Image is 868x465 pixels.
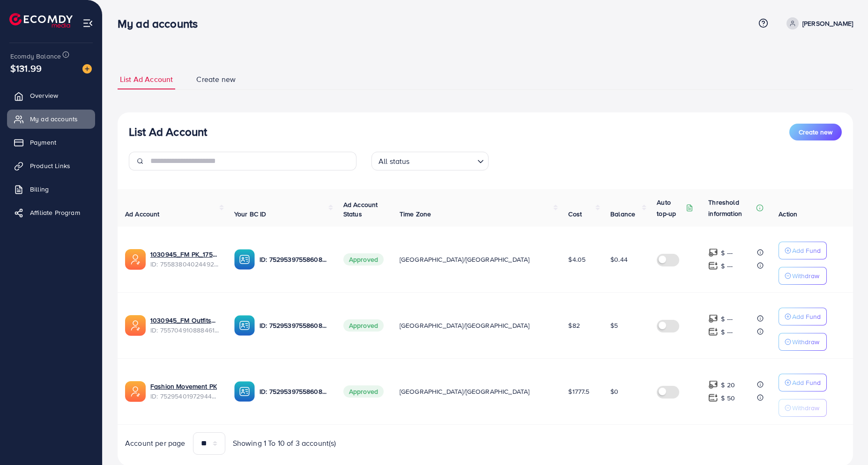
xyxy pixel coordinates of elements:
[9,13,73,28] img: logo
[400,321,530,330] span: [GEOGRAPHIC_DATA]/[GEOGRAPHIC_DATA]
[783,17,853,30] a: [PERSON_NAME]
[779,209,797,219] span: Action
[568,321,579,330] span: $82
[30,91,58,100] span: Overview
[792,245,821,256] p: Add Fund
[150,382,219,401] div: <span class='underline'>Fashion Movement PK</span></br>7529540197294407681
[10,61,42,75] span: $131.99
[792,336,819,347] p: Withdraw
[125,315,146,336] img: ic-ads-acc.e4c84228.svg
[779,333,827,351] button: Withdraw
[708,393,718,403] img: top-up amount
[779,267,827,285] button: Withdraw
[150,316,219,335] div: <span class='underline'>1030945_FM Outfits_1759512825336</span></br>7557049108884619282
[779,242,827,259] button: Add Fund
[343,200,378,219] span: Ad Account Status
[343,385,384,398] span: Approved
[234,209,267,219] span: Your BC ID
[657,197,684,219] p: Auto top-up
[792,311,821,322] p: Add Fund
[129,125,207,139] h3: List Ad Account
[400,255,530,264] span: [GEOGRAPHIC_DATA]/[GEOGRAPHIC_DATA]
[721,247,733,258] p: $ ---
[82,18,93,29] img: menu
[568,255,586,264] span: $4.05
[120,74,173,85] span: List Ad Account
[234,315,255,336] img: ic-ba-acc.ded83a64.svg
[196,74,236,85] span: Create new
[150,250,219,269] div: <span class='underline'>1030945_FM PK_1759822596175</span></br>7558380402449235984
[30,138,56,147] span: Payment
[7,156,95,175] a: Product Links
[150,382,217,391] a: Fashion Movement PK
[234,249,255,270] img: ic-ba-acc.ded83a64.svg
[568,387,589,396] span: $1777.5
[708,314,718,324] img: top-up amount
[125,438,185,449] span: Account per page
[610,209,635,219] span: Balance
[721,326,733,338] p: $ ---
[150,259,219,269] span: ID: 7558380402449235984
[125,381,146,402] img: ic-ads-acc.e4c84228.svg
[30,185,49,194] span: Billing
[568,209,582,219] span: Cost
[7,133,95,152] a: Payment
[150,325,219,335] span: ID: 7557049108884619282
[30,161,70,170] span: Product Links
[7,180,95,199] a: Billing
[792,270,819,281] p: Withdraw
[721,379,735,391] p: $ 20
[792,402,819,413] p: Withdraw
[233,438,336,449] span: Showing 1 To 10 of 3 account(s)
[30,208,80,217] span: Affiliate Program
[708,380,718,390] img: top-up amount
[125,209,160,219] span: Ad Account
[779,374,827,391] button: Add Fund
[708,327,718,337] img: top-up amount
[789,124,842,140] button: Create new
[610,255,628,264] span: $0.44
[260,320,328,331] p: ID: 7529539755860836369
[802,18,853,29] p: [PERSON_NAME]
[721,260,733,272] p: $ ---
[413,153,474,168] input: Search for option
[150,250,219,259] a: 1030945_FM PK_1759822596175
[828,423,861,458] iframe: Chat
[610,321,618,330] span: $5
[779,399,827,417] button: Withdraw
[260,386,328,397] p: ID: 7529539755860836369
[7,86,95,105] a: Overview
[343,319,384,332] span: Approved
[400,209,431,219] span: Time Zone
[721,313,733,325] p: $ ---
[82,64,92,74] img: image
[125,249,146,270] img: ic-ads-acc.e4c84228.svg
[30,114,78,124] span: My ad accounts
[708,197,754,219] p: Threshold information
[150,391,219,401] span: ID: 7529540197294407681
[610,387,618,396] span: $0
[343,253,384,266] span: Approved
[371,152,489,170] div: Search for option
[234,381,255,402] img: ic-ba-acc.ded83a64.svg
[377,155,412,168] span: All status
[708,248,718,258] img: top-up amount
[150,316,219,325] a: 1030945_FM Outfits_1759512825336
[779,308,827,325] button: Add Fund
[400,387,530,396] span: [GEOGRAPHIC_DATA]/[GEOGRAPHIC_DATA]
[118,17,205,30] h3: My ad accounts
[10,52,61,61] span: Ecomdy Balance
[708,261,718,271] img: top-up amount
[792,377,821,388] p: Add Fund
[7,203,95,222] a: Affiliate Program
[7,110,95,128] a: My ad accounts
[721,392,735,404] p: $ 50
[799,127,832,137] span: Create new
[260,254,328,265] p: ID: 7529539755860836369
